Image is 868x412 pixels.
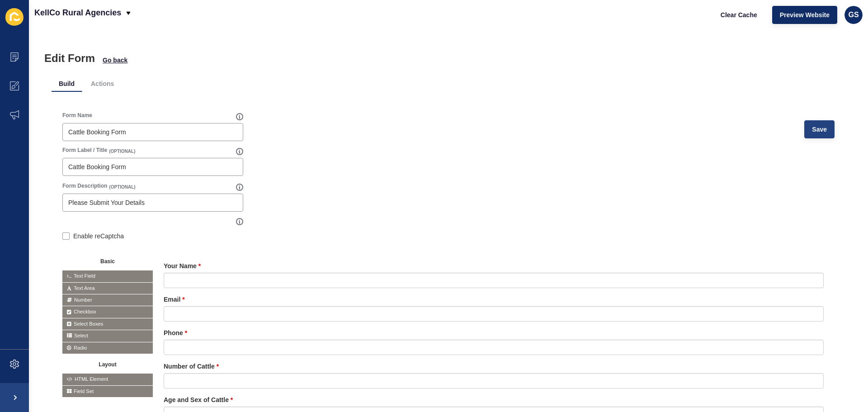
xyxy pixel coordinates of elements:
[62,270,153,282] span: Text Field
[721,10,757,19] span: Clear Cache
[102,56,128,65] button: Go back
[109,184,135,190] span: (OPTIONAL)
[62,294,153,306] span: Number
[62,386,153,397] span: Field Set
[62,147,107,154] label: Form Label / Title
[103,56,127,65] span: Go back
[62,306,153,317] span: Checkbox
[772,6,837,24] button: Preview Website
[73,232,124,241] label: Enable reCaptcha
[812,125,827,134] span: Save
[62,342,153,354] span: Radio
[34,1,121,24] p: KellCo Rural Agencies
[62,358,153,369] button: Layout
[713,6,765,24] button: Clear Cache
[62,318,153,330] span: Select Boxes
[62,255,153,266] button: Basic
[62,112,92,119] label: Form Name
[62,182,107,189] label: Form Description
[109,148,135,155] span: (OPTIONAL)
[52,76,82,92] li: Build
[62,283,153,294] span: Text Area
[44,52,95,65] h1: Edit Form
[780,10,830,19] span: Preview Website
[164,395,233,404] label: Age and Sex of Cattle
[848,10,859,19] span: GS
[62,374,153,385] span: HTML Element
[164,261,201,270] label: Your Name
[804,120,835,138] button: Save
[164,328,187,337] label: Phone
[62,330,153,341] span: Select
[164,295,185,304] label: Email
[84,76,121,92] li: Actions
[164,362,219,371] label: Number of Cattle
